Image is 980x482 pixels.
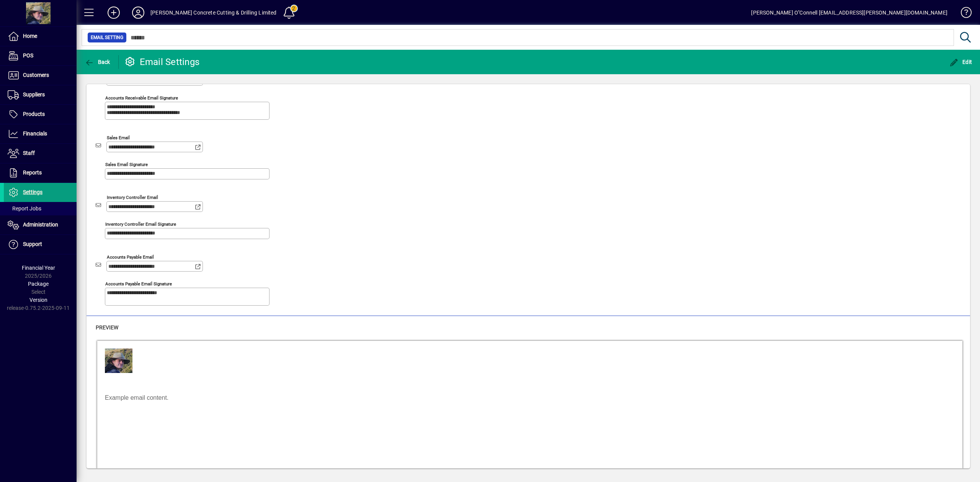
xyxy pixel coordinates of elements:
[4,215,77,234] a: Administration
[4,85,77,104] a: Suppliers
[4,163,77,182] a: Reports
[107,254,154,259] mat-label: Accounts Payable Email
[949,59,972,65] span: Edit
[105,95,178,100] mat-label: Accounts receivable email signature
[947,55,974,69] button: Edit
[4,144,77,163] a: Staff
[101,6,126,20] button: Add
[23,91,45,98] span: Suppliers
[83,55,112,69] button: Back
[4,105,77,124] a: Products
[4,27,77,46] a: Home
[8,205,41,212] span: Report Jobs
[28,281,49,287] span: Package
[107,194,158,200] mat-label: Inventory Controller Email
[23,169,42,176] span: Reports
[85,59,110,65] span: Back
[4,202,77,215] a: Report Jobs
[23,33,37,39] span: Home
[23,150,35,156] span: Staff
[23,221,58,228] span: Administration
[23,241,42,247] span: Support
[23,52,33,59] span: POS
[4,46,77,65] a: POS
[4,235,77,254] a: Support
[150,7,277,19] div: [PERSON_NAME] Concrete Cutting & Drilling Limited
[8,8,35,32] img: contain
[23,111,45,117] span: Products
[23,189,42,195] span: Settings
[29,297,47,303] span: Version
[8,54,857,60] p: Example email content.
[126,6,150,20] button: Profile
[124,56,200,68] div: Email Settings
[91,34,123,41] span: Email Setting
[105,221,176,226] mat-label: Inventory Controller Email Signature
[23,72,49,78] span: Customers
[4,66,77,85] a: Customers
[105,281,172,286] mat-label: Accounts Payable Email Signature
[4,124,77,143] a: Financials
[23,130,47,137] span: Financials
[955,2,970,26] a: Knowledge Base
[751,7,947,19] div: [PERSON_NAME] O''Connell [EMAIL_ADDRESS][PERSON_NAME][DOMAIN_NAME]
[105,161,148,167] mat-label: Sales email signature
[107,135,130,140] mat-label: Sales email
[96,324,118,331] span: Preview
[22,265,55,271] span: Financial Year
[77,55,119,69] app-page-header-button: Back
